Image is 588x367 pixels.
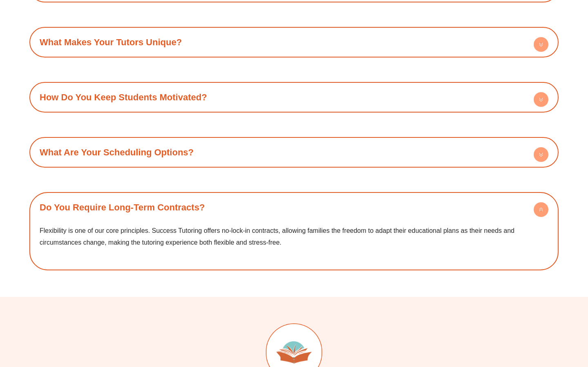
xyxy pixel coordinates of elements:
[33,196,555,219] div: Do You Require Long-Term Contracts?
[40,227,514,246] span: Flexibility is one of our core principles. Success Tutoring offers no-lock-in contracts, allowing...
[33,86,555,108] div: How Do You Keep Students Motivated?
[448,275,588,367] iframe: Chat Widget
[40,92,207,102] a: How Do You Keep Students Motivated?
[33,141,555,164] div: What Are Your Scheduling Options?
[40,37,182,47] a: What Makes Your Tutors Unique?
[33,31,555,53] div: What Makes Your Tutors Unique?
[40,202,205,212] a: Do You Require Long-Term Contracts?
[33,219,555,266] div: Do You Require Long-Term Contracts?
[40,147,194,157] a: What Are Your Scheduling Options?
